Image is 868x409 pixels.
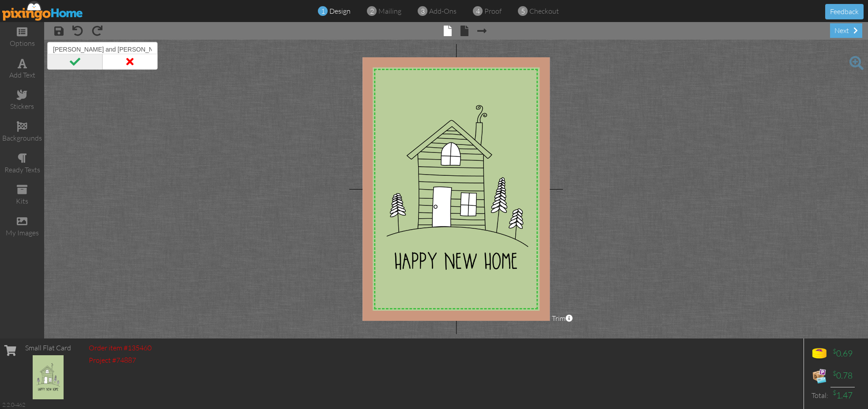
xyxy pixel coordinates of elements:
div: 2.2.0-462 [2,401,25,409]
img: pixingo logo [2,1,83,21]
img: points-icon.png [811,345,828,363]
span: 1 [321,6,325,16]
div: next [830,23,862,38]
td: 1.47 [830,387,855,404]
span: Trim [552,313,573,323]
button: Feedback [825,4,864,19]
img: expense-icon.png [811,367,828,385]
td: Total: [808,387,830,404]
span: design [329,7,351,15]
sup: $ [833,347,836,355]
span: 5 [521,6,525,16]
td: 0.69 [830,343,855,365]
span: 3 [421,6,425,16]
span: 4 [476,6,480,16]
span: mailing [378,7,401,15]
sup: $ [833,369,836,377]
span: add-ons [429,7,457,15]
div: Small Flat Card [25,343,71,353]
sup: $ [833,389,836,396]
span: proof [484,7,502,15]
div: Project #74887 [89,355,151,365]
div: Order item #135460 [89,343,151,353]
td: 0.78 [830,365,855,387]
img: 135460-1-1757201613281-6cfc68eb32bc392c-qa.jpg [33,355,64,399]
span: checkout [529,7,559,15]
span: 2 [370,6,374,16]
